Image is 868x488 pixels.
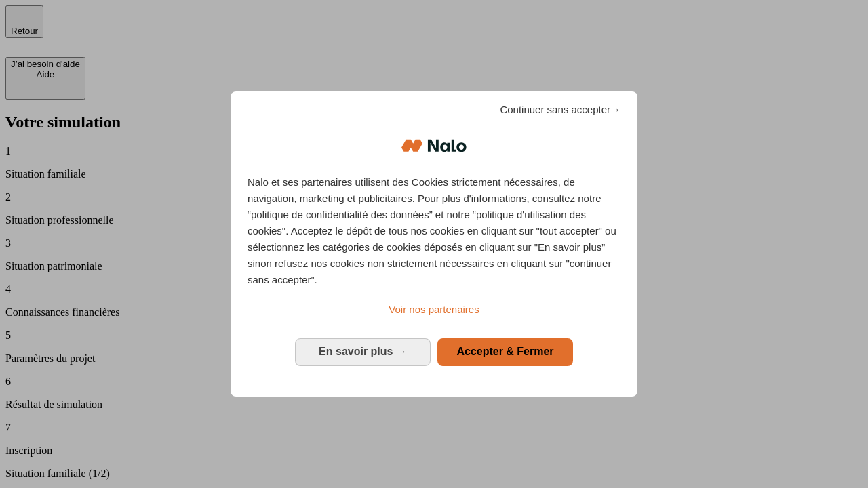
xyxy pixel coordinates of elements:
span: En savoir plus → [319,346,407,357]
img: Logo [401,125,467,166]
span: Continuer sans accepter→ [500,102,620,118]
a: Voir nos partenaires [248,302,620,318]
button: Accepter & Fermer: Accepter notre traitement des données et fermer [437,338,573,365]
div: Bienvenue chez Nalo Gestion du consentement [231,91,637,396]
span: Accepter & Fermer [456,346,553,357]
p: Nalo et ses partenaires utilisent des Cookies strictement nécessaires, de navigation, marketing e... [248,174,620,288]
span: Voir nos partenaires [389,304,479,315]
button: En savoir plus: Configurer vos consentements [295,338,431,365]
